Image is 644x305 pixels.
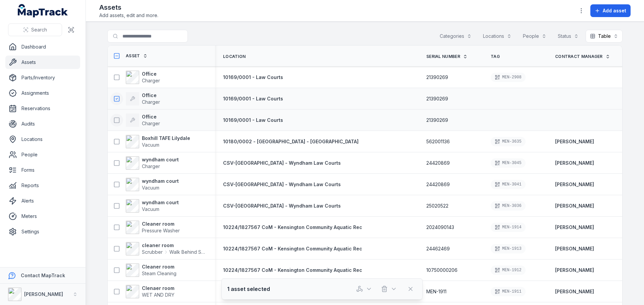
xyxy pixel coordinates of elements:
span: 10169/0001 - Law Courts [223,117,283,123]
strong: Clenaer room [142,285,174,292]
button: Search [8,23,62,36]
a: [PERSON_NAME] [555,203,594,209]
strong: [PERSON_NAME] [24,291,63,297]
a: Alerts [5,194,80,208]
span: CSV-[GEOGRAPHIC_DATA] - Wyndham Law Courts [223,181,341,187]
span: 10750000206 [426,267,458,274]
div: MEN-3045 [491,158,526,168]
a: 10169/0001 - Law Courts [223,74,283,81]
span: Tag [491,54,500,59]
a: 10169/0001 - Law Courts [223,117,283,124]
a: Reports [5,179,80,192]
a: [PERSON_NAME] [555,224,594,231]
span: 2024090143 [426,224,454,231]
span: 21390269 [426,95,448,102]
span: Contract Manager [555,54,603,59]
a: wyndham courtCharger [126,156,179,170]
a: Clenaer roomWET AND DRY [126,285,174,298]
span: Charger [142,99,160,105]
a: Locations [5,133,80,146]
span: Pressure Washer [142,228,180,233]
span: WET AND DRY [142,292,174,298]
span: 10224/1827567 CoM - Kensington Community Aquatic Rec [223,267,362,273]
a: OfficeCharger [126,92,160,105]
a: [PERSON_NAME] [555,160,594,166]
a: 10180/0002 - [GEOGRAPHIC_DATA] - [GEOGRAPHIC_DATA] [223,138,359,145]
a: Settings [5,225,80,238]
a: Contract Manager [555,54,610,59]
div: MEN-3041 [491,180,526,189]
span: 21390269 [426,117,448,124]
span: Serial Number [426,54,460,59]
span: 24420869 [426,181,450,188]
div: MEN-1914 [491,223,526,232]
div: MEN-3036 [491,201,526,211]
a: [PERSON_NAME] [555,288,594,295]
span: 10169/0001 - Law Courts [223,74,283,80]
a: Reservations [5,102,80,115]
a: Cleaner roomSteam Cleaning [126,263,176,277]
strong: [PERSON_NAME] [555,138,594,145]
a: OfficeCharger [126,113,160,127]
a: wyndham courtVacuum [126,199,179,213]
a: cleaner roomScrubberWalk Behind Scrubber [126,242,207,255]
div: MEN-1911 [491,287,526,296]
a: Audits [5,117,80,131]
span: 24462469 [426,245,450,252]
strong: wyndham court [142,199,179,206]
span: 10224/1827567 CoM - Kensington Community Aquatic Rec [223,224,362,230]
strong: wyndham court [142,156,179,163]
span: 10169/0001 - Law Courts [223,96,283,101]
strong: Office [142,113,160,120]
strong: cleaner room [142,242,207,249]
strong: Office [142,92,160,99]
span: Search [31,26,47,33]
span: Vacuum [142,185,159,190]
strong: Boxhill TAFE Lilydale [142,135,190,142]
span: Add assets, edit and more. [99,12,158,19]
strong: 1 asset selected [227,285,270,293]
div: MEN-3635 [491,137,526,146]
span: Vacuum [142,206,159,212]
a: [PERSON_NAME] [555,181,594,188]
span: Steam Cleaning [142,271,176,276]
div: MEN-1913 [491,244,526,253]
a: 10224/1827567 CoM - Kensington Community Aquatic Rec [223,267,362,274]
span: Vacuum [142,142,159,148]
a: Serial Number [426,54,468,59]
a: Assets [5,56,80,69]
span: Location [223,54,246,59]
span: 10180/0002 - [GEOGRAPHIC_DATA] - [GEOGRAPHIC_DATA] [223,139,359,144]
a: Cleaner roomPressure Washer [126,221,180,234]
strong: Cleaner room [142,221,180,227]
strong: Contact MapTrack [21,273,65,278]
span: 21390269 [426,74,448,81]
span: 10224/1827567 CoM - Kensington Community Aquatic Rec [223,246,362,251]
a: wyndham courtVacuum [126,178,179,191]
span: Walk Behind Scrubber [169,249,207,255]
span: CSV-[GEOGRAPHIC_DATA] - Wyndham Law Courts [223,203,341,209]
a: Dashboard [5,40,80,54]
strong: Cleaner room [142,263,176,270]
span: Scrubber [142,249,163,255]
span: Charger [142,163,160,169]
a: CSV-[GEOGRAPHIC_DATA] - Wyndham Law Courts [223,181,341,188]
a: OfficeCharger [126,71,160,84]
div: MEN-1912 [491,265,526,275]
button: Table [586,30,623,43]
strong: wyndham court [142,178,179,184]
span: MEN-1911 [426,288,446,295]
a: CSV-[GEOGRAPHIC_DATA] - Wyndham Law Courts [223,203,341,209]
a: [PERSON_NAME] [555,267,594,274]
strong: [PERSON_NAME] [555,245,594,252]
a: Meters [5,210,80,223]
button: People [519,30,551,43]
a: 10224/1827567 CoM - Kensington Community Aquatic Rec [223,245,362,252]
a: 10224/1827567 CoM - Kensington Community Aquatic Rec [223,224,362,231]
